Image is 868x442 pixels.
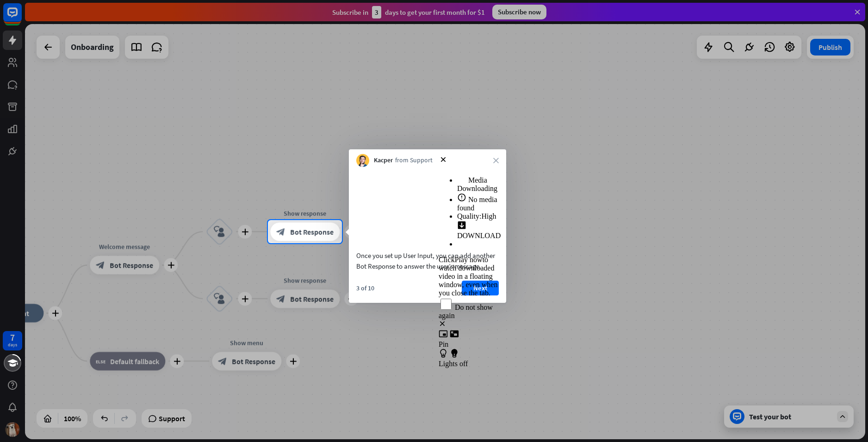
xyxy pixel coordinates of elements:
[290,227,334,236] span: Bot Response
[395,156,433,165] span: from Support
[356,250,499,271] div: Once you set up User Input, you can add another Bot Response to answer the user’s message.
[276,227,285,236] i: block_bot_response
[7,4,35,31] button: Open LiveChat chat widget
[374,156,393,165] span: Kacper
[356,284,374,292] div: 3 of 10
